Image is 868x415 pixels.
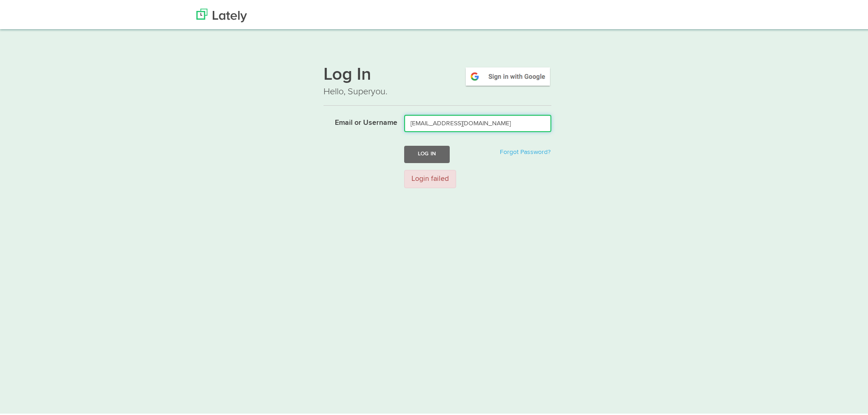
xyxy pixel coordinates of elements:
[500,147,550,154] a: Forgot Password?
[196,7,247,20] img: Lately
[404,168,456,187] div: Login failed
[324,83,551,97] p: Hello, Superyou.
[404,113,551,130] input: Email or Username
[464,64,551,85] img: google-signin.png
[317,113,397,127] label: Email or Username
[404,144,450,161] button: Log In
[324,64,551,83] h1: Log In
